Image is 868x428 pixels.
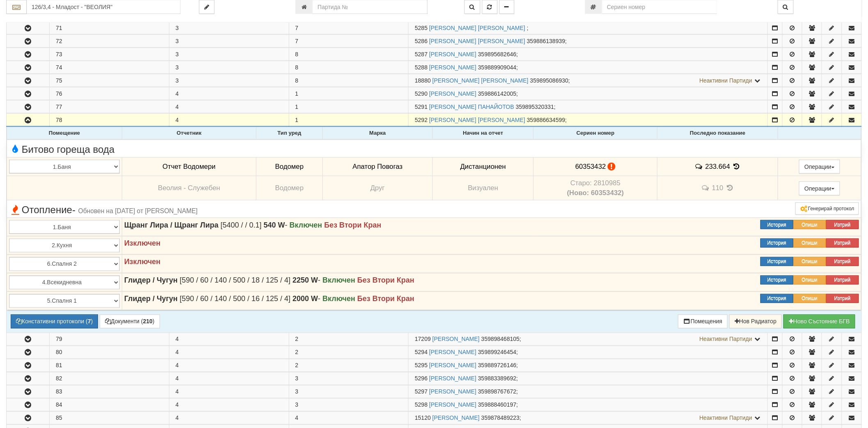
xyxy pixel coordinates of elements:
td: ; [409,114,767,127]
span: - [72,204,75,215]
a: [PERSON_NAME] [429,375,476,382]
td: 4 [169,333,289,345]
strong: Глидер / Чугун [124,276,178,285]
a: [PERSON_NAME] [429,362,476,369]
td: 82 [50,372,169,385]
span: История на показанията [725,184,734,192]
th: Начин на отчет [433,127,534,140]
td: 71 [50,22,169,35]
button: История [761,239,793,248]
b: (Ново: 60353432) [567,189,624,197]
td: 3 [169,22,289,35]
a: [PERSON_NAME] [429,64,476,71]
td: 3 [169,48,289,61]
a: [PERSON_NAME] ПАНАЙОТОВ [429,104,514,110]
button: Опиши [793,276,826,285]
span: 8 [295,51,299,58]
b: 210 [143,318,153,325]
span: Партида № [415,104,427,110]
span: Партида № [415,362,427,369]
a: [PERSON_NAME] [PERSON_NAME] [429,38,525,44]
td: 3 [169,35,289,48]
button: Изтрий [826,239,859,248]
span: [590 / 60 / 140 / 500 / 18 / 125 / 4] [180,276,290,285]
td: 74 [50,61,169,74]
td: 76 [50,87,169,100]
span: Неактивни Партиди [699,77,752,84]
td: ; [409,333,767,345]
span: Партида № [415,336,431,343]
span: 359886634599 [527,117,565,123]
td: 4 [169,114,289,127]
button: Изтрий [826,294,859,303]
a: [PERSON_NAME] [PERSON_NAME] [429,25,525,31]
td: 4 [169,372,289,385]
span: История на забележките [701,184,712,192]
td: 3 [169,61,289,74]
span: Партида № [415,25,427,31]
span: - [292,295,320,303]
span: 359889909044 [478,64,516,71]
button: Опиши [793,239,826,248]
strong: Без Втори Кран [324,221,381,229]
span: Неактивни Партиди [699,415,752,421]
span: 3 [295,389,299,395]
span: Партида № [415,51,427,58]
th: Тип уред [256,127,323,140]
span: Партида № [415,349,427,356]
span: - [264,221,288,229]
td: Водомер [256,157,323,176]
span: Партида № [415,375,427,382]
td: Друг [323,176,433,200]
a: [PERSON_NAME] [PERSON_NAME] [432,77,528,84]
strong: 2000 W [292,295,318,303]
td: Дистанционен [433,157,534,176]
td: 75 [50,74,169,87]
th: Сериен номер [534,127,658,140]
td: 4 [169,101,289,113]
td: ; [409,61,767,74]
th: Марка [323,127,433,140]
span: История на показанията [732,163,741,170]
button: Операции [799,160,840,174]
td: Апатор Повогаз [323,157,433,176]
td: 77 [50,101,169,113]
button: История [761,257,793,266]
td: 3 [169,74,289,87]
strong: Включен [290,221,322,229]
button: История [761,276,793,285]
th: Помещение [7,127,122,140]
span: 3 [295,375,299,382]
strong: Глидер / Чугун [124,295,178,303]
td: ; [409,359,767,372]
a: [PERSON_NAME] [429,51,476,58]
span: 359889726146 [478,362,516,369]
span: 233.664 [705,163,730,170]
button: Новo Състояние БГВ [783,315,855,329]
span: Партида № [415,389,427,395]
a: [PERSON_NAME] [429,389,476,395]
button: История [761,294,793,303]
span: 359883389692 [478,375,516,382]
span: Отопление [9,205,198,215]
strong: Включен [322,276,355,285]
td: 78 [50,114,169,127]
span: - [292,276,320,285]
td: 85 [50,412,169,424]
strong: Изключен [124,239,161,248]
strong: Включен [322,295,355,303]
td: 80 [50,346,169,359]
span: 359886138939 [527,38,565,44]
span: 359888460197 [478,402,516,408]
button: Опиши [793,294,826,303]
strong: Без Втори Кран [357,295,414,303]
td: ; [409,372,767,385]
span: Партида № [415,402,427,408]
strong: Без Втори Кран [357,276,414,285]
span: [590 / 60 / 140 / 500 / 16 / 125 / 4] [180,295,290,303]
span: 7 [295,25,299,31]
span: Обновен на [DATE] от [PERSON_NAME] [78,207,198,214]
span: 359878489223 [481,415,519,421]
td: 81 [50,359,169,372]
td: ; [409,74,767,87]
